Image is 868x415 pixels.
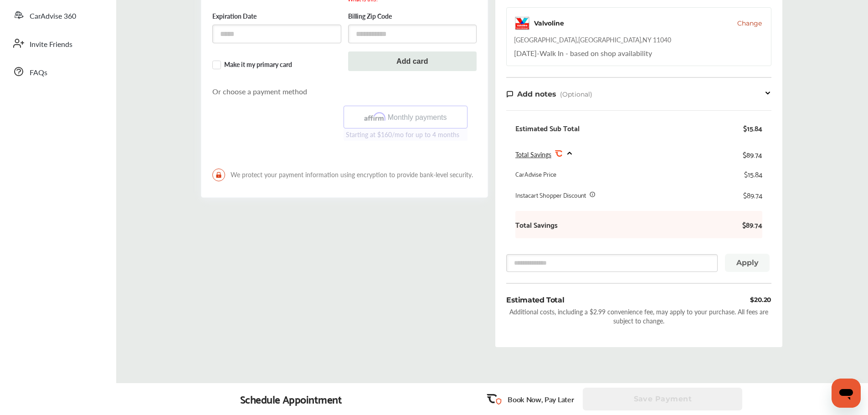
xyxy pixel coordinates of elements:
span: [DATE] [514,48,537,58]
div: $15.84 [744,169,762,179]
span: Total Savings [515,150,551,159]
span: We protect your payment information using encryption to provide bank-level security. [212,169,477,181]
button: Change [737,19,762,28]
iframe: PayPal [212,106,337,158]
div: $89.74 [743,190,762,200]
span: CarAdvise 360 [30,10,76,22]
div: Instacart Shopper Discount [515,190,586,200]
span: - [537,48,539,58]
div: Walk In - based on shop availability [514,48,652,58]
div: Valvoline [534,19,564,28]
img: LockIcon.bb451512.svg [212,169,225,181]
b: Total Savings [515,220,558,229]
a: FAQs [8,60,107,83]
div: [GEOGRAPHIC_DATA] , [GEOGRAPHIC_DATA] , NY 11040 [514,35,671,44]
p: Book Now, Pay Later [508,394,574,405]
label: Make it my primary card [212,61,341,70]
a: CarAdvise 360 [8,3,107,27]
div: Schedule Appointment [240,393,342,405]
span: Add notes [517,90,556,98]
iframe: Button to launch messaging window [832,379,861,408]
div: $15.84 [743,123,762,133]
span: Invite Friends [30,39,72,51]
div: $20.20 [750,295,771,305]
span: (Optional) [560,90,592,98]
img: logo-valvoline.png [514,15,530,31]
div: Estimated Total [506,295,564,305]
button: Apply [725,254,770,272]
p: Or choose a payment method [212,86,477,97]
div: $89.74 [743,148,762,160]
label: Billing Zip Code [348,12,477,21]
img: note-icon.db9493fa.svg [506,90,514,98]
div: Additional costs, including a $2.99 convenience fee, may apply to your purchase. All fees are sub... [506,307,771,325]
button: Add card [348,51,477,71]
a: Invite Friends [8,31,107,55]
label: Expiration Date [212,12,341,21]
span: FAQs [30,67,47,79]
b: $89.74 [735,220,762,229]
div: Estimated Sub Total [515,123,580,133]
div: CarAdvise Price [515,169,556,179]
